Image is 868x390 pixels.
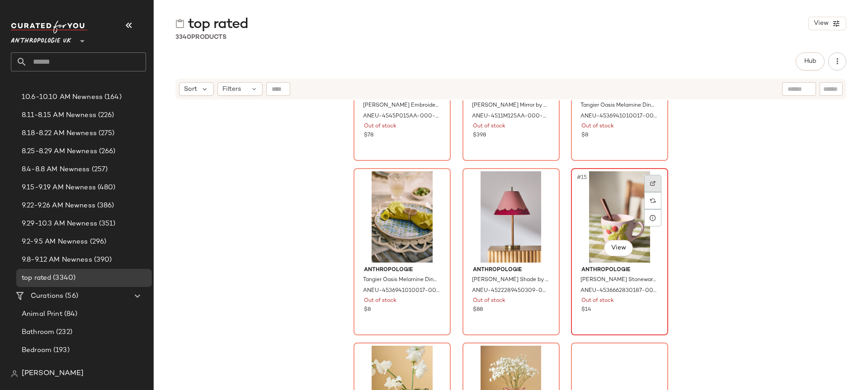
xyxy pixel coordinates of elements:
span: View [610,244,626,252]
span: #15 [576,173,589,182]
span: Anthropologie [364,266,440,274]
span: (84) [62,309,78,320]
img: cfy_white_logo.C9jOOHJF.svg [11,21,88,33]
img: 86736824_059_b2 [466,171,557,263]
span: Filters [222,85,241,94]
span: Black & Brown Edit [22,363,85,374]
span: (386) [95,201,114,211]
span: (480) [96,183,116,193]
span: Out of stock [581,297,614,305]
span: Out of stock [473,122,505,131]
span: 9.15-9.19 AM Newness [22,183,96,193]
span: [PERSON_NAME] Stoneware Mug by Anthropologie in Purple [580,276,657,284]
img: svg%3e [175,19,184,28]
span: (351) [97,219,116,229]
span: $8 [581,132,588,140]
span: (275) [97,128,115,139]
img: 96955745_097_a [357,171,448,263]
span: $78 [364,132,373,140]
button: View [808,17,846,30]
span: (390) [92,255,112,265]
span: ANEU-4536662830187-000-104 [580,287,657,295]
span: Out of stock [364,122,396,131]
span: $8 [364,306,371,314]
span: Tangier Oasis Melamine Dinner Plate by Anthropologie in Blue [363,276,439,284]
span: Bathroom [22,327,54,338]
span: Anthropologie UK [11,31,71,47]
span: [PERSON_NAME] Shade by Anthropologie, Cotton/Linen [472,276,548,284]
span: [PERSON_NAME] Mirror by Anthropologie in White Size: Medium [472,102,548,110]
span: Anthropologie [473,266,549,274]
button: Hub [796,52,825,70]
span: (296) [88,237,107,247]
span: 8.11-8.15 AM Newness [22,110,96,121]
span: (232) [54,327,72,338]
span: Sort [184,85,197,94]
span: Tangier Oasis Melamine Dinner Plate by Anthropologie [580,102,657,110]
span: 8.4-8.8 AM Newness [22,164,90,175]
span: 9.29-10.3 AM Newness [22,219,97,229]
span: Anthropologie [581,266,658,274]
span: (210) [85,363,104,374]
span: Out of stock [364,297,396,305]
span: 10.6-10.10 AM Newness [22,92,103,103]
span: (266) [97,146,116,157]
span: ANEU-4536941010017-000-089 [580,113,657,121]
img: svg%3e [650,198,656,203]
img: 94759396_104_b3 [574,171,665,263]
span: Curations [31,291,63,301]
span: ANEU-4522289450309-000-059 [472,287,548,295]
span: $398 [473,132,486,140]
span: ANEU-4545P015AA-000-040 [363,113,439,121]
span: Bedroom [22,345,52,356]
span: (226) [96,110,114,121]
span: top rated [188,15,248,33]
span: Out of stock [473,297,505,305]
span: (56) [63,291,78,301]
span: (164) [103,92,122,103]
span: (193) [52,345,70,356]
span: View [813,20,829,27]
span: 8.25-8.29 AM Newness [22,146,97,157]
span: top rated [22,273,51,283]
span: $88 [473,306,483,314]
span: [PERSON_NAME] Embroidered Floral Indoor/Outdoor Cushion by Anthropologie in Blue Size: 18" x 18",... [363,102,439,110]
div: Products [175,33,226,42]
button: View [604,240,633,256]
img: svg%3e [11,370,18,377]
span: 3340 [175,34,191,41]
span: (257) [90,164,108,175]
span: 9.2-9.5 AM Newness [22,237,88,247]
span: Hub [804,58,816,65]
span: 9.22-9.26 AM Newness [22,201,95,211]
span: ANEU-4536941010017-000-097 [363,287,439,295]
img: svg%3e [650,181,656,186]
span: 8.18-8.22 AM Newness [22,128,97,139]
span: ANEU-4511M125AA-000-010 [472,113,548,121]
span: Animal Print [22,309,62,320]
span: Out of stock [581,122,614,131]
span: 9.8-9.12 AM Newness [22,255,92,265]
span: $14 [581,306,591,314]
span: [PERSON_NAME] [22,368,84,379]
span: (3340) [51,273,75,283]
